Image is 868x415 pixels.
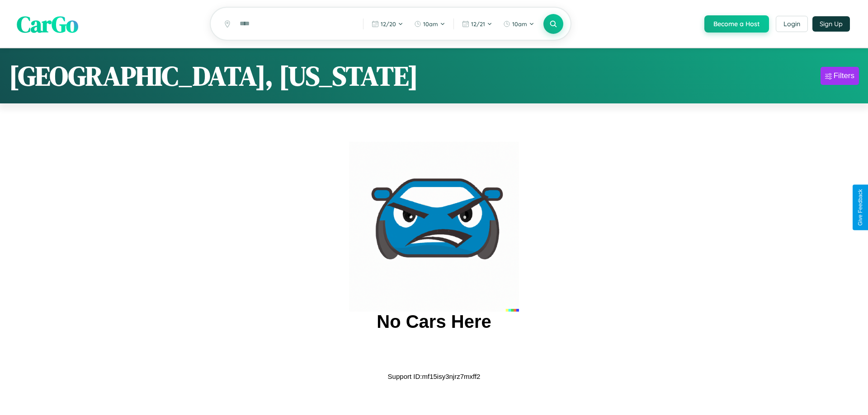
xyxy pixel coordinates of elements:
button: 12/21 [458,17,497,31]
button: 12/20 [367,17,408,31]
h2: No Cars Here [377,312,491,332]
button: Login [776,16,808,32]
span: 12 / 21 [471,20,485,28]
h1: [GEOGRAPHIC_DATA], [US_STATE] [9,57,418,94]
p: Support ID: mf15isy3njrz7mxff2 [388,370,481,382]
span: 12 / 20 [381,20,396,28]
span: CarGo [17,8,78,39]
img: car [349,142,519,312]
button: Filters [821,67,859,85]
div: Give Feedback [857,189,863,226]
span: 10am [512,20,527,28]
button: 10am [410,17,450,31]
button: Become a Host [704,15,769,33]
button: Sign Up [812,16,850,32]
span: 10am [423,20,438,28]
button: 10am [499,17,539,31]
div: Filters [834,71,854,80]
